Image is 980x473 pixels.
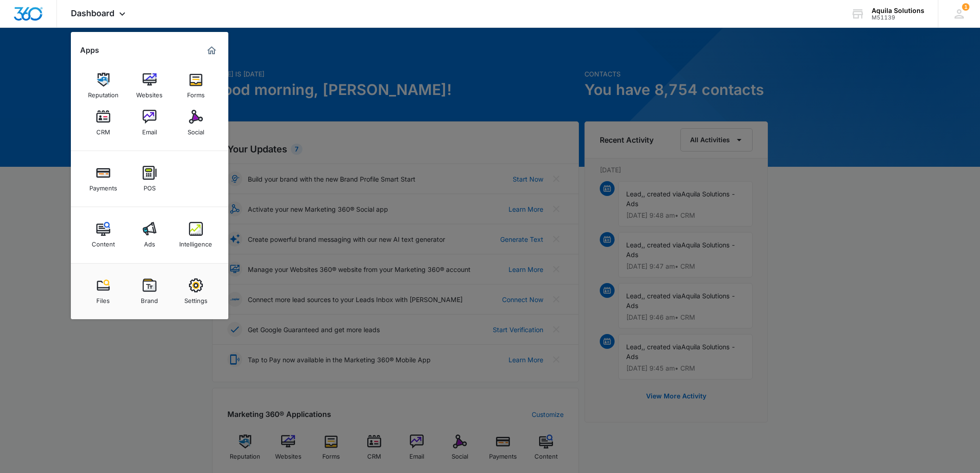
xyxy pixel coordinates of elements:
[141,292,158,304] div: Brand
[89,180,117,192] div: Payments
[178,217,214,252] a: Intelligence
[88,87,119,99] div: Reputation
[144,180,156,192] div: POS
[92,236,115,248] div: Content
[86,68,121,103] a: Reputation
[184,292,207,304] div: Settings
[80,46,99,55] h2: Apps
[136,87,163,99] div: Websites
[132,105,167,140] a: Email
[188,124,204,136] div: Social
[872,7,924,14] div: account name
[86,105,121,140] a: CRM
[178,105,214,140] a: Social
[86,217,121,252] a: Content
[179,236,212,248] div: Intelligence
[962,3,969,11] div: notifications count
[178,68,214,103] a: Forms
[132,161,167,196] a: POS
[132,274,167,309] a: Brand
[86,161,121,196] a: Payments
[96,292,110,304] div: Files
[71,8,114,18] span: Dashboard
[96,124,110,136] div: CRM
[132,68,167,103] a: Websites
[178,274,214,309] a: Settings
[962,3,969,11] span: 1
[86,274,121,309] a: Files
[144,236,155,248] div: Ads
[187,87,205,99] div: Forms
[872,14,924,21] div: account id
[132,217,167,252] a: Ads
[142,124,157,136] div: Email
[204,43,219,58] a: Marketing 360® Dashboard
